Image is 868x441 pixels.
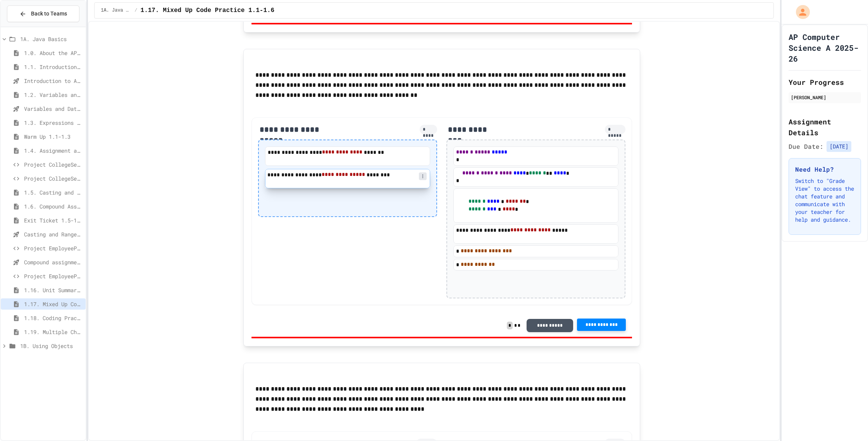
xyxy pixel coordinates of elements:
span: 1.17. Mixed Up Code Practice 1.1-1.6 [141,6,275,15]
span: 1.5. Casting and Ranges of Values [24,188,83,196]
span: Variables and Data Types - Quiz [24,105,83,113]
span: Back to Teams [31,10,67,18]
span: / [134,7,137,14]
div: My Account [788,3,812,21]
h2: Assignment Details [789,116,861,138]
h1: AP Computer Science A 2025-26 [789,31,861,64]
span: 1.17. Mixed Up Code Practice 1.1-1.6 [24,300,83,308]
span: 1.0. About the AP CSA Exam [24,49,83,57]
span: Due Date: [789,142,823,151]
span: Project EmployeePay (File Input) [24,272,83,280]
span: Exit Ticket 1.5-1.6 [24,216,83,224]
span: 1A. Java Basics [101,7,131,14]
span: Project EmployeePay [24,244,83,252]
span: 1.6. Compound Assignment Operators [24,202,83,210]
span: Compound assignment operators - Quiz [24,258,83,266]
p: Switch to "Grade View" to access the chat feature and communicate with your teacher for help and ... [795,177,854,224]
div: [PERSON_NAME] [791,94,859,101]
h2: Your Progress [789,77,861,88]
span: [DATE] [827,141,851,152]
span: Project CollegeSearch (File Input) [24,174,83,183]
span: 1.3. Expressions and Output [24,119,83,127]
span: 1.19. Multiple Choice Exercises for Unit 1a (1.1-1.6) [24,328,83,336]
span: 1.4. Assignment and Input [24,146,83,155]
button: Back to Teams [7,5,79,22]
span: Warm Up 1.1-1.3 [24,133,83,141]
span: 1.18. Coding Practice 1a (1.1-1.6) [24,314,83,322]
span: Casting and Ranges of variables - Quiz [24,230,83,238]
h3: Need Help? [795,165,854,174]
span: Project CollegeSearch [24,160,83,169]
span: Introduction to Algorithms, Programming, and Compilers [24,77,83,85]
span: 1.1. Introduction to Algorithms, Programming, and Compilers [24,63,83,71]
span: 1.16. Unit Summary 1a (1.1-1.6) [24,286,83,294]
span: 1A. Java Basics [20,35,83,43]
span: 1.2. Variables and Data Types [24,91,83,99]
span: 1B. Using Objects [20,342,83,350]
